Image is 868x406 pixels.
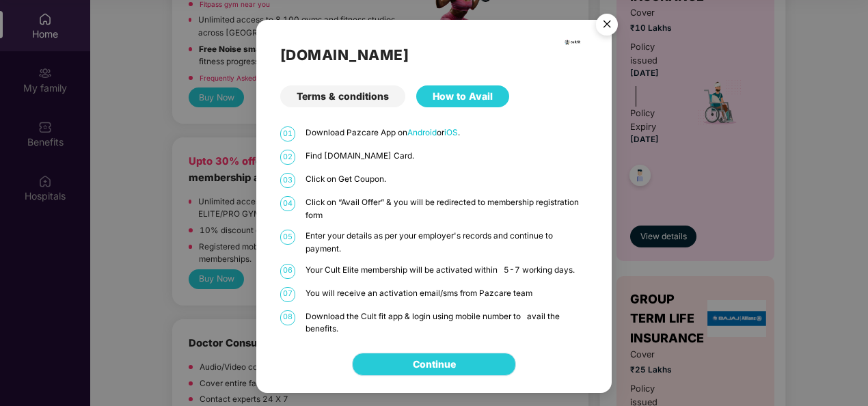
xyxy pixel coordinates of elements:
span: 06 [280,264,295,279]
p: Enter your details as per your employer's records and continue to payment. [306,230,588,255]
span: 03 [280,173,295,188]
h2: [DOMAIN_NAME] [280,44,588,66]
button: Close [588,7,625,44]
button: Continue [352,353,516,376]
span: 07 [280,287,295,302]
span: 05 [280,230,295,245]
p: Download Pazcare App on or . [306,126,588,139]
span: 02 [280,150,295,165]
p: Your Cult Elite membership will be activated within 5-7 working days. [306,264,588,277]
span: 04 [280,196,295,211]
a: Android [407,128,437,137]
a: Continue [413,357,456,372]
span: 01 [280,126,295,141]
p: Click on “Avail Offer” & you will be redirected to membership registration form [306,196,588,221]
img: svg+xml;base64,PHN2ZyB4bWxucz0iaHR0cDovL3d3dy53My5vcmcvMjAwMC9zdmciIHdpZHRoPSI1NiIgaGVpZ2h0PSI1Ni... [588,8,626,46]
a: iOS [444,128,458,137]
div: Terms & conditions [280,85,405,107]
span: 08 [280,310,295,325]
img: cult.png [564,33,581,51]
p: Download the Cult fit app & login using mobile number to avail the benefits. [306,310,588,336]
p: You will receive an activation email/sms from Pazcare team [306,287,588,300]
p: Click on Get Coupon. [306,173,588,186]
div: How to Avail [416,85,509,107]
p: Find [DOMAIN_NAME] Card. [306,150,588,163]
